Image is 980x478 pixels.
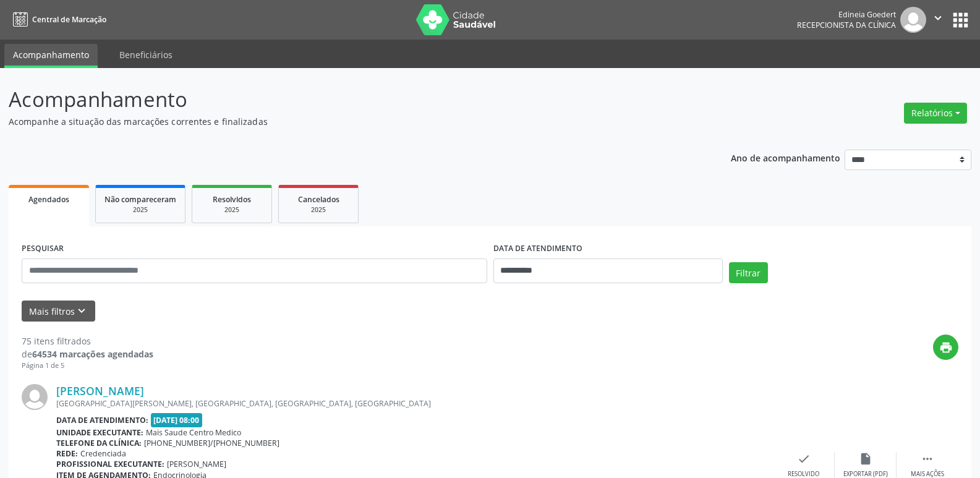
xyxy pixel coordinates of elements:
span: [PHONE_NUMBER]/[PHONE_NUMBER] [144,438,279,448]
i: check [797,452,811,466]
span: Recepcionista da clínica [797,20,896,30]
span: Agendados [28,194,69,205]
strong: 64534 marcações agendadas [32,348,153,360]
button: Relatórios [904,103,967,124]
p: Acompanhamento [9,84,683,115]
a: Central de Marcação [9,9,106,30]
button: print [933,335,958,360]
span: Credenciada [80,448,126,459]
a: [PERSON_NAME] [56,384,144,398]
p: Ano de acompanhamento [731,150,840,165]
a: Acompanhamento [4,44,98,68]
b: Profissional executante: [56,459,164,469]
span: [DATE] 08:00 [151,413,203,427]
b: Telefone da clínica: [56,438,142,448]
span: Mais Saude Centro Medico [146,427,241,438]
div: de [22,348,153,361]
span: [PERSON_NAME] [167,459,226,469]
span: Central de Marcação [32,14,106,25]
b: Unidade executante: [56,427,143,438]
i: insert_drive_file [859,452,872,466]
div: 2025 [201,205,263,215]
b: Rede: [56,448,78,459]
span: Não compareceram [104,194,176,205]
button: Filtrar [729,262,768,283]
i:  [931,11,945,25]
img: img [22,384,48,410]
div: 2025 [288,205,349,215]
i:  [921,452,934,466]
div: [GEOGRAPHIC_DATA][PERSON_NAME], [GEOGRAPHIC_DATA], [GEOGRAPHIC_DATA], [GEOGRAPHIC_DATA] [56,398,773,409]
div: 75 itens filtrados [22,335,153,348]
button:  [926,7,950,33]
span: Cancelados [298,194,339,205]
span: Resolvidos [213,194,251,205]
i: print [939,341,953,354]
label: PESQUISAR [22,239,64,258]
button: apps [950,9,971,31]
div: 2025 [104,205,176,215]
div: Edineia Goedert [797,9,896,20]
label: DATA DE ATENDIMENTO [493,239,582,258]
i: keyboard_arrow_down [75,304,88,318]
div: Página 1 de 5 [22,361,153,371]
p: Acompanhe a situação das marcações correntes e finalizadas [9,115,683,128]
img: img [900,7,926,33]
a: Beneficiários [111,44,181,66]
b: Data de atendimento: [56,415,148,425]
button: Mais filtroskeyboard_arrow_down [22,301,95,322]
